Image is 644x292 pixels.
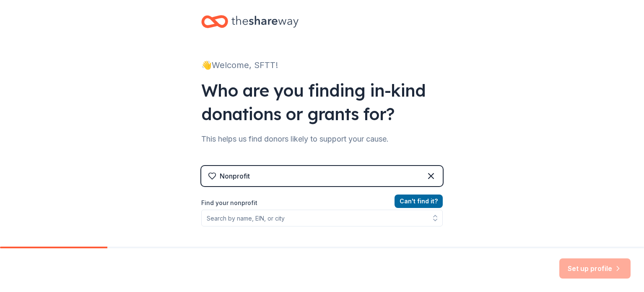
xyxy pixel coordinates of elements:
[201,79,443,126] div: Who are you finding in-kind donations or grants for?
[395,195,443,208] button: Can't find it?
[201,132,443,146] div: This helps us find donors likely to support your cause.
[201,58,443,72] div: 👋 Welcome, SFTT!
[201,210,443,226] input: Search by name, EIN, or city
[220,171,250,181] div: Nonprofit
[201,198,443,208] label: Find your nonprofit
